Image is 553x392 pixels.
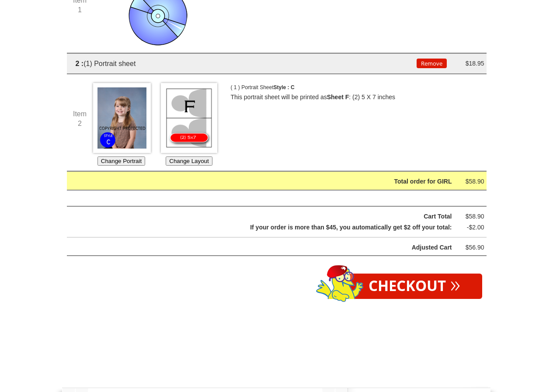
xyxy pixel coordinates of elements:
[450,279,460,288] span: »
[327,94,349,101] b: Sheet F
[347,274,482,299] a: Checkout»
[231,83,318,93] p: ( 1 ) Portrait Sheet
[417,58,443,69] div: Remove
[161,83,218,166] div: Choose which Layout you would like for this Portrait Sheet
[161,83,217,153] img: Choose Layout
[67,58,417,69] div: (1) Portrait sheet
[458,222,484,233] div: -$2.00
[89,211,452,222] div: Cart Total
[417,59,447,68] button: Remove
[458,242,484,253] div: $56.90
[458,211,484,222] div: $58.90
[76,60,84,67] span: 2 :
[458,176,484,187] div: $58.90
[89,242,452,253] div: Adjusted Cart
[89,222,452,233] div: If your order is more than $45, you automatically get $2 off your total:
[274,84,295,90] span: Style : C
[67,109,93,128] div: Item 2
[93,83,150,166] div: Choose which Image you'd like to use for this Portrait Sheet
[89,176,452,187] div: Total order for GIRL
[93,83,151,153] img: Choose Image *2020_0001c*2020
[97,156,145,166] button: Change Portrait
[166,156,212,166] button: Change Layout
[458,58,484,69] div: $18.95
[231,93,471,102] p: This portrait sheet will be printed as : (2) 5 X 7 inches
